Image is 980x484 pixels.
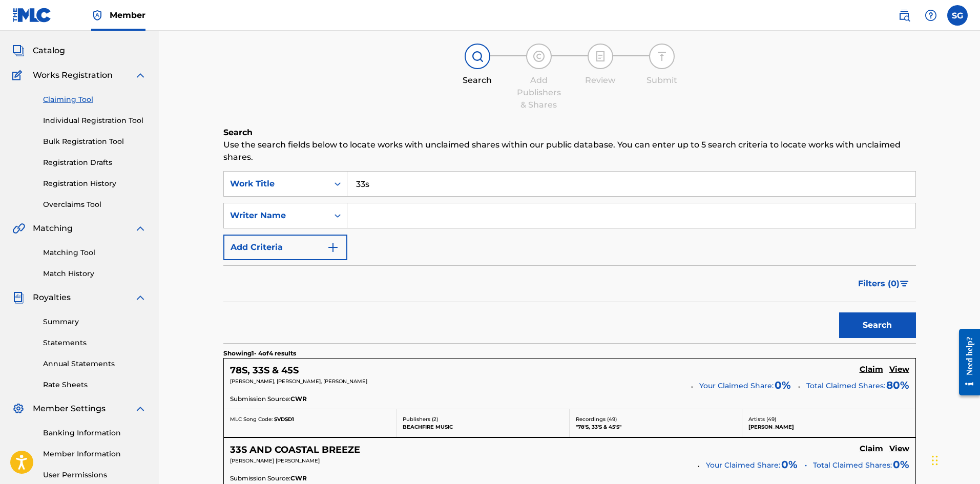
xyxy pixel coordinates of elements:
[471,50,484,62] img: step indicator icon for Search
[12,403,25,415] img: Member Settings
[33,45,65,57] span: Catalog
[656,50,668,62] img: step indicator icon for Submit
[33,69,113,81] span: Works Registration
[403,415,563,423] p: Publishers ( 2 )
[223,127,916,139] h6: Search
[43,136,147,147] a: Bulk Registration Tool
[925,9,937,22] img: help
[230,394,290,404] span: Submission Source:
[860,444,883,454] h5: Claim
[43,380,147,390] a: Rate Sheets
[898,9,910,22] img: search
[636,74,687,87] div: Submit
[43,428,147,438] a: Banking Information
[921,5,941,26] div: Help
[43,94,147,105] a: Claiming Tool
[748,415,909,423] p: Artists ( 49 )
[223,139,916,163] p: Use the search fields below to locate works with unclaimed shares within our public database. You...
[775,377,791,393] span: 0 %
[230,474,290,483] span: Submission Source:
[43,338,147,348] a: Statements
[852,271,916,297] button: Filters (0)
[889,365,909,374] h5: View
[889,444,909,455] a: View
[43,470,147,480] a: User Permissions
[223,235,347,260] button: Add Criteria
[533,50,545,62] img: step indicator icon for Add Publishers & Shares
[43,247,147,258] a: Matching Tool
[12,45,25,57] img: Catalog
[889,365,909,376] a: View
[43,449,147,459] a: Member Information
[12,8,52,23] img: MLC Logo
[43,268,147,279] a: Match History
[576,423,736,431] p: "78'S, 33'S & 45'S"
[110,9,145,21] span: Member
[893,457,909,472] span: 0%
[43,359,147,369] a: Annual Statements
[513,74,565,111] div: Add Publishers & Shares
[43,115,147,126] a: Individual Registration Tool
[12,20,74,32] a: SummarySummary
[403,423,563,431] p: BEACHFIRE MUSIC
[452,74,503,87] div: Search
[12,222,25,235] img: Matching
[230,457,320,464] span: [PERSON_NAME] [PERSON_NAME]
[33,291,71,304] span: Royalties
[748,423,909,431] p: [PERSON_NAME]
[886,377,909,393] span: 80 %
[594,50,607,62] img: step indicator icon for Review
[134,291,147,304] img: expand
[932,445,938,476] div: Drag
[575,74,626,87] div: Review
[894,5,914,26] a: Public Search
[134,222,147,235] img: expand
[43,317,147,327] a: Summary
[929,435,980,484] iframe: Chat Widget
[43,199,147,210] a: Overclaims Tool
[699,381,774,391] span: Your Claimed Share:
[230,209,322,222] div: Writer Name
[12,69,26,81] img: Works Registration
[91,9,103,22] img: Top Rightsholder
[813,460,892,471] span: Total Claimed Shares:
[860,365,883,374] h5: Claim
[230,365,299,376] h5: 78S, 33S & 45S
[951,321,980,404] iframe: Resource Center
[134,69,147,81] img: expand
[12,291,25,304] img: Royalties
[900,281,909,287] img: filter
[290,394,307,404] span: CWR
[889,444,909,454] h5: View
[223,349,296,358] p: Showing 1 - 4 of 4 results
[230,378,367,385] span: [PERSON_NAME], [PERSON_NAME], [PERSON_NAME]
[134,403,147,415] img: expand
[290,474,307,483] span: CWR
[33,222,73,235] span: Matching
[230,444,360,456] h5: 33S AND COASTAL BREEZE
[274,416,294,423] span: SVDSD1
[43,157,147,168] a: Registration Drafts
[706,460,780,471] span: Your Claimed Share:
[327,241,339,254] img: 9d2ae6d4665cec9f34b9.svg
[781,457,798,472] span: 0 %
[230,178,322,190] div: Work Title
[806,381,885,390] span: Total Claimed Shares:
[223,171,916,343] form: Search Form
[576,415,736,423] p: Recordings ( 49 )
[230,416,273,423] span: MLC Song Code:
[858,278,900,290] span: Filters ( 0 )
[33,403,106,415] span: Member Settings
[12,45,65,57] a: CatalogCatalog
[947,5,968,26] div: User Menu
[839,312,916,338] button: Search
[43,178,147,189] a: Registration History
